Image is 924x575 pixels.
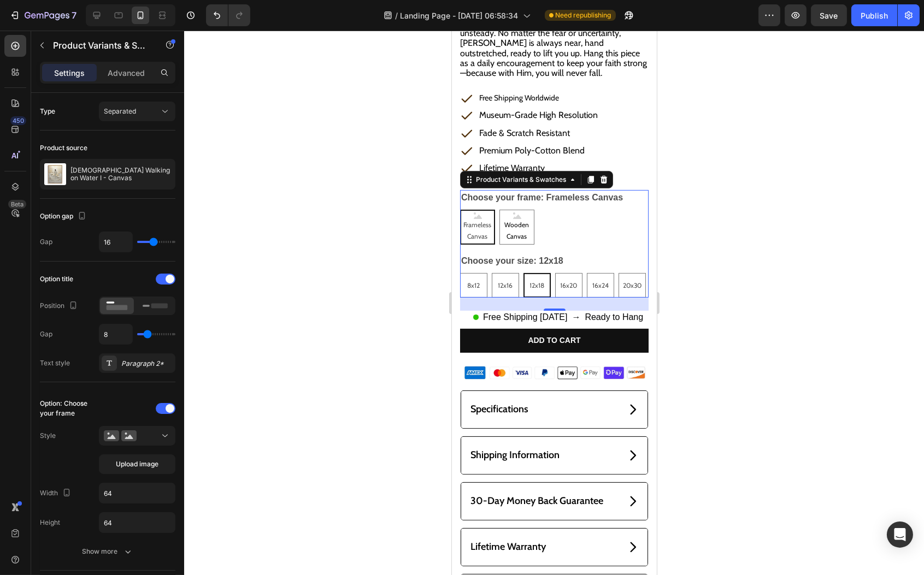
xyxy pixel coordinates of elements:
[4,4,81,26] button: 7
[27,79,146,90] span: Museum-Grade High Resolution
[99,232,132,252] input: Auto
[887,521,913,548] div: Open Intercom Messenger
[40,486,73,501] div: Width
[19,372,76,384] span: Specifications
[54,67,85,79] p: Settings
[120,282,128,291] span: →
[40,329,52,339] div: Gap
[99,513,175,532] input: Auto
[99,454,175,474] button: Upload image
[78,251,93,259] span: 12x18
[401,10,519,21] span: Landing Page - [DATE] 06:58:34
[8,298,197,322] button: Add to cart
[27,97,118,108] span: Fade & Scratch Resistant
[40,143,87,153] div: Product source
[31,280,191,293] p: Free Shipping [DATE] Ready to Hang
[40,209,89,224] div: Option gap
[8,223,113,238] legend: Choose your size: 12x18
[40,542,175,561] button: Show more
[72,9,76,22] p: 7
[40,237,52,247] div: Gap
[53,39,146,52] p: Product Variants & Swatches
[40,274,73,284] div: Option title
[19,464,151,476] span: 30-Day Money Back Guarantee
[109,251,126,259] span: 16x20
[44,163,66,185] img: product feature img
[396,10,398,21] span: /
[40,399,97,418] div: Option: Choose your frame
[16,251,28,259] span: 8x12
[8,159,172,175] legend: Choose your frame: Frameless Canvas
[99,324,132,344] input: Auto
[108,67,145,79] p: Advanced
[48,188,82,212] span: Wooden Canvas
[10,116,26,125] div: 450
[40,299,80,313] div: Position
[116,459,158,469] span: Upload image
[104,107,136,115] span: Separated
[121,359,173,369] div: Paragraph 2*
[206,4,250,26] div: Undo/Redo
[811,4,847,26] button: Save
[19,510,94,522] span: Lifetime Warranty
[83,546,133,557] div: Show more
[76,305,128,316] div: Add to cart
[99,102,175,121] button: Separated
[9,188,42,212] span: Frameless Canvas
[70,167,171,182] p: [DEMOGRAPHIC_DATA] Walking on Water I - Canvas
[27,132,93,143] span: Lifetime Warranty
[22,144,116,154] div: Product Variants & Swatches
[40,358,70,368] div: Text style
[19,418,108,430] span: Shipping Information
[556,10,611,20] span: Need republishing
[851,4,897,26] button: Publish
[27,115,133,125] span: Premium Poly-Cotton Blend
[140,251,157,259] span: 16x24
[861,10,888,21] div: Publish
[171,251,190,259] span: 20x30
[820,11,838,20] span: Save
[8,334,197,351] img: gempages_575989837291586122-6a93a1de-d443-45fe-af1f-29f5b060f0eb.webp
[46,251,61,259] span: 12x16
[8,200,26,209] div: Beta
[40,431,56,441] div: Style
[40,106,55,116] div: Type
[452,31,657,575] iframe: Design area
[99,483,175,503] input: Auto
[40,518,60,527] div: Height
[27,61,146,74] p: Free Shipping Worldwide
